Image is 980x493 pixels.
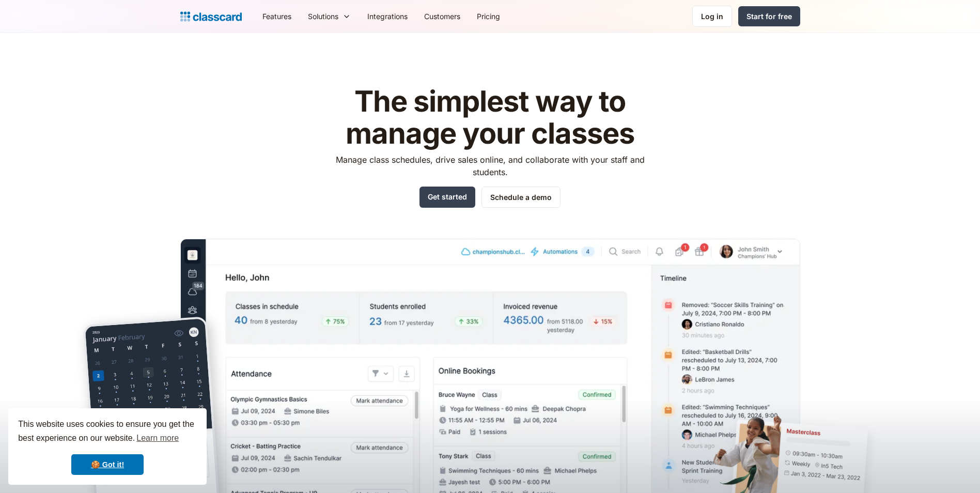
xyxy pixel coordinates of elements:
a: home [180,9,242,24]
div: Solutions [308,11,338,22]
div: cookieconsent [8,408,207,485]
a: Integrations [359,5,416,28]
a: Pricing [469,5,508,28]
a: Log in [692,6,732,27]
a: Get started [419,187,475,208]
a: learn more about cookies [135,430,180,446]
div: Log in [701,11,723,22]
div: Start for free [746,11,792,22]
a: dismiss cookie message [71,454,144,475]
div: Solutions [300,5,359,28]
p: Manage class schedules, drive sales online, and collaborate with your staff and students. [326,153,654,178]
a: Schedule a demo [481,187,561,208]
a: Customers [416,5,469,28]
h1: The simplest way to manage your classes [326,86,654,149]
a: Start for free [738,6,800,26]
span: This website uses cookies to ensure you get the best experience on our website. [18,418,197,446]
a: Features [254,5,300,28]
